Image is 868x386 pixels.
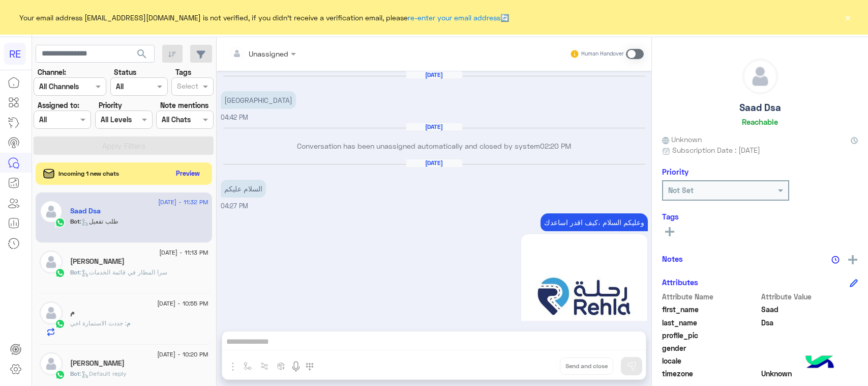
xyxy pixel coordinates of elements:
[130,45,155,67] button: search
[560,357,613,375] button: Send and close
[55,370,65,380] img: WhatsApp
[4,43,26,65] div: RE
[662,134,702,145] span: Unknown
[157,350,208,359] span: [DATE] - 10:20 PM
[221,202,248,210] span: 04:27 PM
[70,359,125,368] h5: احمد
[58,169,119,178] span: Incoming 1 new chats
[662,278,698,287] h6: Attributes
[80,217,118,225] span: : طلب تفعيل
[672,145,760,155] span: Subscription Date : [DATE]
[19,12,509,23] span: Your email address [EMAIL_ADDRESS][DOMAIN_NAME] is not verified, if you didn't receive a verifica...
[540,142,571,150] span: 02:20 PM
[136,48,148,60] span: search
[114,67,136,77] label: Status
[581,50,624,58] small: Human Handover
[70,207,101,215] h5: Saad Dsa
[221,141,648,151] p: Conversation has been unassigned automatically and closed by system
[662,343,759,353] span: gender
[40,200,63,223] img: defaultAdmin.png
[662,167,689,176] h6: Priority
[70,319,127,327] span: جددت الاستمارة اخي
[34,136,214,155] button: Apply Filters
[761,291,858,302] span: Attribute Value
[662,330,759,341] span: profile_pic
[662,304,759,315] span: first_name
[662,291,759,302] span: Attribute Name
[55,268,65,278] img: WhatsApp
[662,317,759,328] span: last_name
[761,368,858,379] span: Unknown
[38,100,79,111] label: Assigned to:
[70,370,80,377] span: Bot
[99,100,122,111] label: Priority
[55,217,65,228] img: WhatsApp
[406,71,462,78] h6: [DATE]
[38,67,66,77] label: Channel:
[221,91,296,109] p: 14/9/2024, 4:42 PM
[175,67,191,77] label: Tags
[221,180,266,198] p: 2/9/2025, 4:27 PM
[40,251,63,273] img: defaultAdmin.png
[662,212,858,221] h6: Tags
[157,299,208,308] span: [DATE] - 10:55 PM
[761,343,858,353] span: null
[70,308,75,317] h5: م
[761,355,858,366] span: null
[743,59,777,94] img: defaultAdmin.png
[739,102,781,114] h5: Saad Dsa
[221,114,248,121] span: 04:42 PM
[802,345,837,381] img: hulul-logo.png
[662,355,759,366] span: locale
[848,255,857,264] img: add
[761,317,858,328] span: Dsa
[159,248,208,257] span: [DATE] - 11:13 PM
[55,319,65,329] img: WhatsApp
[662,254,683,263] h6: Notes
[742,117,778,126] h6: Reachable
[408,13,500,22] a: re-enter your email address
[127,319,130,327] span: م
[70,268,80,276] span: Bot
[70,217,80,225] span: Bot
[40,301,63,324] img: defaultAdmin.png
[406,159,462,167] h6: [DATE]
[406,123,462,130] h6: [DATE]
[175,80,198,94] div: Select
[80,268,167,276] span: : سرا المطار في قائمة الخدمات
[761,304,858,315] span: Saad
[541,213,648,231] p: 2/9/2025, 4:27 PM
[158,198,208,207] span: [DATE] - 11:32 PM
[40,352,63,375] img: defaultAdmin.png
[843,12,853,22] button: ×
[172,166,204,181] button: Preview
[80,370,127,377] span: : Default reply
[70,257,125,266] h5: Naji Almutairi
[160,100,208,111] label: Note mentions
[662,368,759,379] span: timezone
[525,238,644,357] img: 88.jpg
[831,256,840,264] img: notes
